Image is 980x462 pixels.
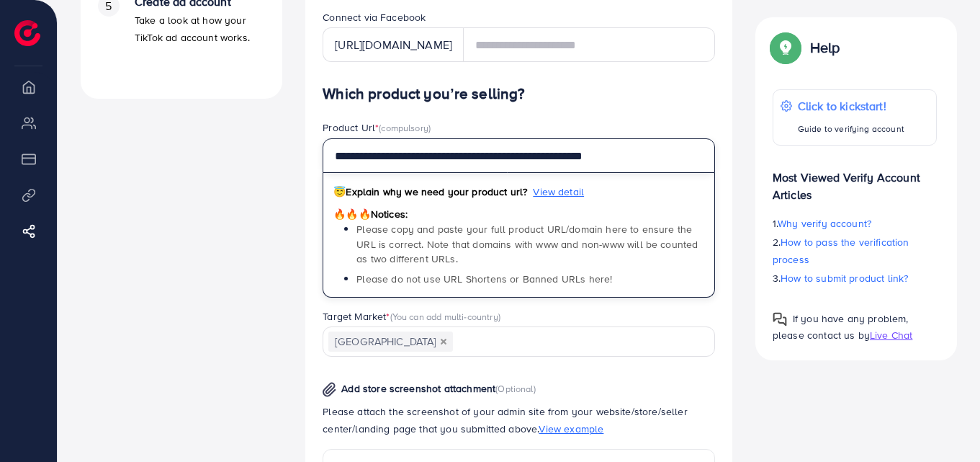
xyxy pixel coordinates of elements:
div: Search for option [323,326,715,356]
span: If you have any problem, please contact us by [773,311,909,342]
img: img [323,382,336,397]
p: Please attach the screenshot of your admin site from your website/store/seller center/landing pag... [323,403,715,437]
p: Take a look at how your TikTok ad account works. [135,12,265,46]
span: (You can add multi-country) [390,310,500,323]
p: Click to kickstart! [798,97,904,115]
span: Please do not use URL Shortens or Banned URLs here! [356,272,612,286]
span: Explain why we need your product url? [333,185,527,199]
button: Deselect Pakistan [440,338,447,345]
span: 😇 [333,185,346,199]
span: Live Chat [870,328,912,342]
img: Popup guide [773,312,787,326]
img: logo [14,20,40,46]
span: Why verify account? [778,216,871,231]
span: (compulsory) [379,121,431,134]
span: [GEOGRAPHIC_DATA] [328,332,453,352]
div: [URL][DOMAIN_NAME] [323,27,464,62]
p: Guide to verifying account [798,120,904,138]
span: How to submit product link? [781,271,908,285]
p: 3. [773,270,937,287]
p: Most Viewed Verify Account Articles [773,157,937,203]
span: Please copy and paste your full product URL/domain here to ensure the URL is correct. Note that d... [356,222,698,266]
input: Search for option [454,331,696,353]
label: Connect via Facebook [323,10,426,25]
span: How to pass the verification process [773,235,909,267]
img: Popup guide [773,35,799,61]
p: Help [810,39,840,56]
span: (Optional) [495,382,536,395]
p: 1. [773,215,937,232]
iframe: Chat [919,397,969,451]
span: Notices: [333,207,408,221]
h4: Which product you’re selling? [323,85,715,103]
label: Product Url [323,120,431,135]
span: View example [539,422,603,436]
span: Add store screenshot attachment [341,381,495,396]
label: Target Market [323,309,500,324]
span: View detail [533,185,584,199]
span: 🔥🔥🔥 [333,207,370,221]
p: 2. [773,234,937,268]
